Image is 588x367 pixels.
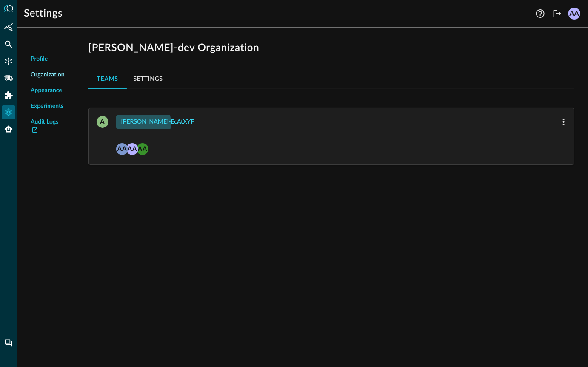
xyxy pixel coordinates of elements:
[31,55,48,64] span: Profile
[31,118,65,136] a: Audit Logs
[2,105,15,119] div: Settings
[24,7,63,20] h1: Settings
[116,115,200,129] button: [PERSON_NAME]-ecAtXYF
[121,117,194,127] div: [PERSON_NAME]-ecAtXYF
[31,86,62,95] span: Appearance
[88,41,574,55] h1: [PERSON_NAME]-dev Organization
[2,122,15,136] div: Query Agent
[31,102,63,111] span: Experiments
[2,336,15,350] div: Chat
[2,20,15,34] div: Summary Insights
[534,7,547,20] button: Help
[137,142,148,154] span: a.avnish08+713@gmail.com
[127,68,170,89] button: Settings
[551,7,564,20] button: Logout
[97,116,108,128] div: A
[116,143,128,155] div: AA
[137,143,148,155] div: AA
[88,68,127,89] button: Teams
[2,88,16,102] div: Addons
[31,71,65,79] span: Organization
[2,71,15,85] div: Pipelines
[126,142,138,154] span: Avnish Anand
[568,8,580,20] div: AA
[126,143,138,155] div: AA
[2,37,15,51] div: Federated Search
[116,142,128,154] span: a.avnish08+71@gmail.com
[2,54,15,68] div: Connectors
